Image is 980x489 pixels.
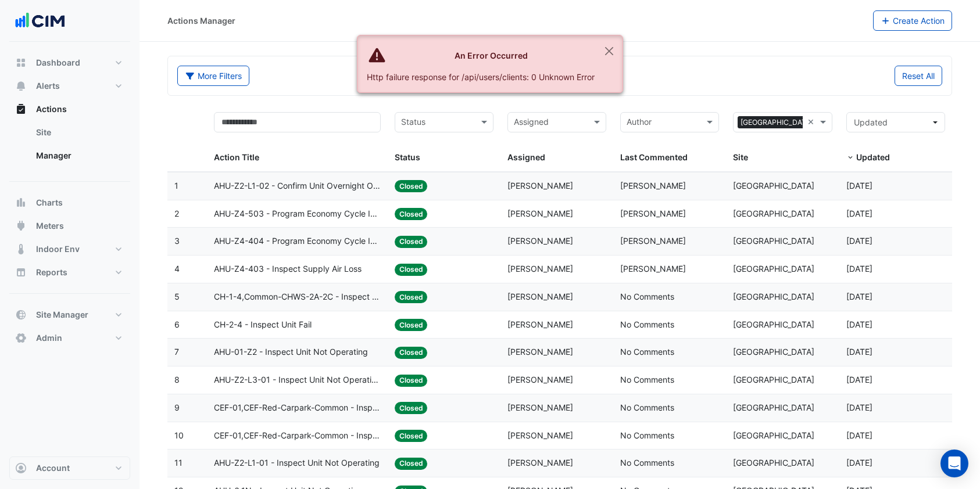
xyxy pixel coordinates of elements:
button: Dashboard [9,51,130,74]
span: No Comments [620,292,674,301]
span: 2025-08-22T10:21:44.482 [846,375,872,384]
span: CH-2-4 - Inspect Unit Fail [214,318,312,332]
span: Meters [36,220,64,232]
span: Alerts [36,80,60,92]
span: [PERSON_NAME] [620,264,686,274]
app-icon: Charts [15,197,27,208]
span: 2 [174,208,179,218]
span: Action Title [214,152,259,162]
span: No Comments [620,375,674,384]
app-icon: Reports [15,267,27,278]
span: Assigned [507,152,545,162]
button: Reports [9,261,130,284]
span: No Comments [620,430,674,440]
span: Updated [856,152,890,162]
span: [PERSON_NAME] [620,236,686,246]
span: Dashboard [36,57,80,69]
span: Indoor Env [36,243,80,255]
span: 1 [174,181,178,190]
span: [GEOGRAPHIC_DATA] [733,319,814,329]
span: 2025-08-22T10:21:48.528 [846,347,872,357]
span: [PERSON_NAME] [507,402,573,412]
span: Closed [395,264,428,276]
span: 3 [174,236,180,246]
app-icon: Dashboard [15,57,27,69]
app-icon: Actions [15,103,27,115]
span: [GEOGRAPHIC_DATA] [733,402,814,412]
span: AHU-01-Z2 - Inspect Unit Not Operating [214,346,368,359]
div: Actions Manager [167,15,235,27]
span: 4 [174,264,180,274]
span: [PERSON_NAME] [620,208,686,218]
span: AHU-Z4-403 - Inspect Supply Air Loss [214,263,362,276]
span: Closed [395,347,428,359]
span: [GEOGRAPHIC_DATA] [738,116,816,129]
strong: An Error Occurred [455,51,528,60]
button: Close [596,35,623,67]
span: Status [395,152,420,162]
span: Updated [854,117,888,127]
span: Site Manager [36,309,88,321]
button: Updated [846,112,945,132]
span: 9 [174,402,180,412]
span: 6 [174,319,180,329]
span: Closed [395,291,428,303]
span: [GEOGRAPHIC_DATA] [733,264,814,274]
span: AHU-Z2-L1-01 - Inspect Unit Not Operating [214,456,380,470]
button: More Filters [177,66,249,86]
span: [PERSON_NAME] [507,375,573,384]
span: [PERSON_NAME] [507,292,573,301]
span: [PERSON_NAME] [507,208,573,218]
span: Admin [36,332,62,344]
a: Manager [27,144,130,167]
span: 2025-08-22T10:23:11.090 [846,264,872,274]
span: Closed [395,180,428,192]
span: Closed [395,208,428,220]
span: [GEOGRAPHIC_DATA] [733,347,814,357]
app-icon: Meters [15,220,27,232]
button: Indoor Env [9,238,130,261]
span: Last Commented [620,152,688,162]
button: Reset All [895,66,942,86]
span: Closed [395,402,428,414]
button: Alerts [9,74,130,98]
span: Actions [36,103,67,115]
app-icon: Indoor Env [15,243,27,255]
span: No Comments [620,347,674,357]
span: Closed [395,430,428,442]
button: Account [9,456,130,480]
span: 2025-08-22T10:21:32.566 [846,430,872,440]
button: Create Action [873,10,953,31]
span: [PERSON_NAME] [507,347,573,357]
a: Site [27,121,130,144]
span: [PERSON_NAME] [507,430,573,440]
div: Open Intercom Messenger [940,450,968,477]
span: 2025-08-22T10:27:04.240 [846,181,872,190]
span: Site [733,152,748,162]
span: 2025-08-22T10:21:52.257 [846,319,872,329]
span: 2025-08-22T10:21:37.233 [846,402,872,412]
span: [PERSON_NAME] [507,181,573,190]
span: [GEOGRAPHIC_DATA] [733,236,814,246]
span: CEF-01,CEF-Red-Carpark-Common - Inspect Carpark CO [GEOGRAPHIC_DATA] [214,429,381,443]
span: Closed [395,319,428,331]
span: [PERSON_NAME] [507,319,573,329]
span: 8 [174,375,180,384]
span: AHU-Z4-503 - Program Economy Cycle Inadequate (Energy Saving) [214,207,381,221]
span: Clear [807,116,817,129]
button: Charts [9,191,130,214]
span: AHU-Z4-404 - Program Economy Cycle Inadequate (Energy Saving) [214,235,381,248]
span: [GEOGRAPHIC_DATA] [733,458,814,468]
span: No Comments [620,458,674,468]
span: [PERSON_NAME] [507,236,573,246]
span: [GEOGRAPHIC_DATA] [733,430,814,440]
app-icon: Site Manager [15,309,27,321]
div: Http failure response for /api/users/clients: 0 Unknown Error [367,71,595,83]
span: Charts [36,197,63,208]
span: [GEOGRAPHIC_DATA] [733,375,814,384]
span: 5 [174,292,180,301]
span: 2025-08-22T10:21:12.748 [846,458,872,468]
app-icon: Alerts [15,80,27,92]
span: 10 [174,430,184,440]
span: [PERSON_NAME] [620,181,686,190]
